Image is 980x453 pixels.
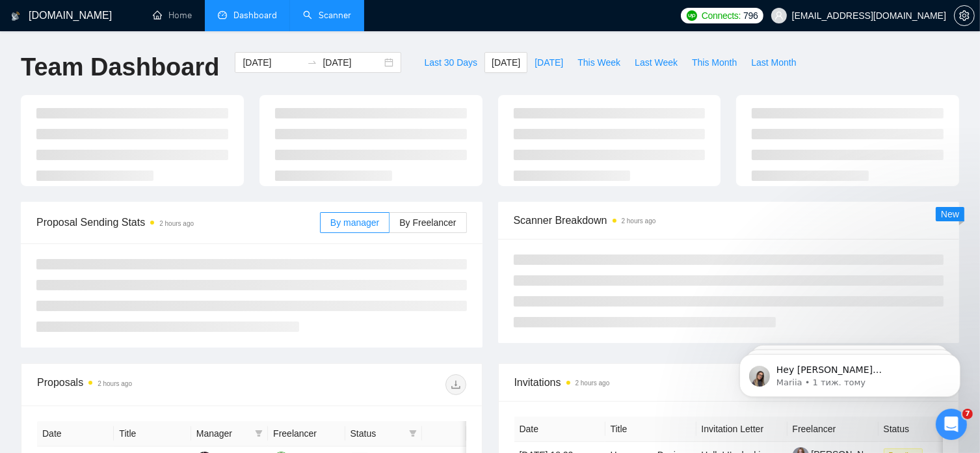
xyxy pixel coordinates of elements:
[417,52,484,73] button: Last 30 Days
[409,430,417,437] span: filter
[303,10,351,21] a: searchScanner
[720,327,980,418] iframe: Intercom notifications повідомлення
[233,10,277,21] span: Dashboard
[775,11,784,20] span: user
[954,5,975,26] button: setting
[685,52,744,73] button: This Month
[702,8,741,23] span: Connects:
[962,409,973,419] span: 7
[255,430,263,437] span: filter
[323,55,382,70] input: End date
[252,424,265,443] span: filter
[307,57,317,68] span: swap-right
[696,417,788,442] th: Invitation Letter
[307,57,317,68] span: to
[576,379,610,387] time: 2 hours ago
[37,374,252,395] div: Proposals
[514,374,944,391] span: Invitations
[159,220,194,227] time: 2 hours ago
[514,417,605,442] th: Date
[535,55,563,70] span: [DATE]
[406,424,419,443] span: filter
[484,52,527,73] button: [DATE]
[954,10,975,21] a: setting
[879,417,970,442] th: Status
[424,55,477,70] span: Last 30 Days
[36,214,320,230] span: Proposal Sending Stats
[153,10,192,21] a: homeHome
[577,55,620,70] span: This Week
[936,409,967,440] iframe: Intercom live chat
[218,10,227,20] span: dashboard
[243,55,302,70] input: Start date
[191,421,268,446] th: Manager
[330,217,379,228] span: By manager
[37,421,114,446] th: Date
[399,217,456,228] span: By Freelancer
[788,417,879,442] th: Freelancer
[492,55,520,70] span: [DATE]
[514,212,944,228] span: Scanner Breakdown
[744,52,803,73] button: Last Month
[743,8,758,23] span: 796
[605,417,696,442] th: Title
[351,426,404,441] span: Status
[751,55,796,70] span: Last Month
[196,426,250,441] span: Manager
[692,55,737,70] span: This Month
[57,50,224,62] p: Message from Mariia, sent 1 тиж. тому
[628,52,685,73] button: Last Week
[570,52,628,73] button: This Week
[955,10,974,21] span: setting
[114,421,191,446] th: Title
[622,217,656,225] time: 2 hours ago
[941,209,959,219] span: New
[98,380,132,387] time: 2 hours ago
[268,421,345,446] th: Freelancer
[687,10,697,21] img: upwork-logo.png
[57,38,224,242] span: Hey [PERSON_NAME][EMAIL_ADDRESS][DOMAIN_NAME], Looks like your Upwork agency [PERSON_NAME] Design...
[11,6,20,27] img: logo
[635,55,678,70] span: Last Week
[527,52,570,73] button: [DATE]
[21,52,219,83] h1: Team Dashboard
